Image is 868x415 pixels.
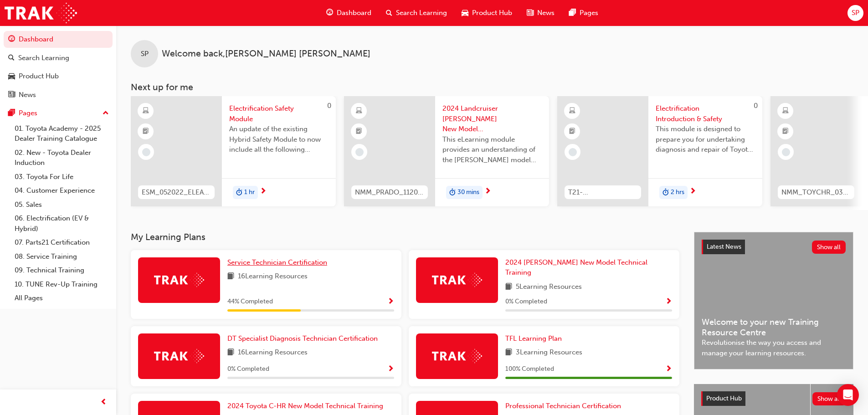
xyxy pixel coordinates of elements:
[505,258,647,277] span: 2024 [PERSON_NAME] New Model Technical Training
[227,271,234,282] span: book-icon
[454,4,519,22] a: car-iconProduct Hub
[19,90,36,100] div: News
[154,273,204,287] img: Trak
[505,257,672,278] a: 2024 [PERSON_NAME] New Model Technical Training
[387,296,394,307] button: Show Progress
[18,53,69,63] div: Search Learning
[837,384,859,406] div: Open Intercom Messenger
[781,187,851,198] span: NMM_TOYCHR_032024_MODULE_1
[142,187,211,198] span: ESM_052022_ELEARN
[238,347,308,359] span: 16 Learning Resources
[568,187,637,198] span: T21-FOD_HVIS_PREREQ
[580,8,598,18] span: Pages
[4,105,113,122] button: Pages
[236,187,242,199] span: duration-icon
[562,4,606,22] a: pages-iconPages
[116,82,868,92] h3: Next up for me
[432,349,482,363] img: Trak
[782,148,790,156] span: learningRecordVerb_NONE-icon
[379,4,454,22] a: search-iconSearch Learning
[11,122,113,146] a: 01. Toyota Academy - 2025 Dealer Training Catalogue
[355,187,424,198] span: NMM_PRADO_112024_MODULE_1
[8,36,15,44] span: guage-icon
[326,7,333,19] span: guage-icon
[656,124,755,155] span: This module is designed to prepare you for undertaking diagnosis and repair of Toyota & Lexus Ele...
[812,241,846,254] button: Show all
[227,347,234,359] span: book-icon
[19,108,37,118] div: Pages
[457,187,479,198] span: 30 mins
[665,296,672,307] button: Show Progress
[227,334,378,343] span: DT Specialist Diagnosis Technician Certification
[527,7,534,19] span: news-icon
[505,364,554,374] span: 100 % Completed
[569,7,576,19] span: pages-icon
[656,103,755,124] span: Electrification Introduction & Safety
[141,49,149,59] span: SP
[569,148,577,156] span: learningRecordVerb_NONE-icon
[131,96,336,206] a: 0ESM_052022_ELEARNElectrification Safety ModuleAn update of the existing Hybrid Safety Module to ...
[344,96,549,206] a: NMM_PRADO_112024_MODULE_12024 Landcruiser [PERSON_NAME] New Model Mechanisms - Model Outline 1Thi...
[19,71,59,82] div: Product Hub
[11,291,113,305] a: All Pages
[387,364,394,375] button: Show Progress
[706,395,742,402] span: Product Hub
[11,146,113,170] a: 02. New - Toyota Dealer Induction
[852,8,859,18] span: SP
[569,105,575,117] span: learningResourceType_ELEARNING-icon
[387,298,394,306] span: Show Progress
[260,188,267,196] span: next-icon
[702,338,846,358] span: Revolutionise the way you access and manage your learning resources.
[356,105,362,117] span: learningResourceType_ELEARNING-icon
[319,4,379,22] a: guage-iconDashboard
[356,126,362,138] span: booktick-icon
[462,7,468,19] span: car-icon
[238,271,308,282] span: 16 Learning Resources
[11,250,113,264] a: 08. Service Training
[11,277,113,292] a: 10. TUNE Rev-Up Training
[227,333,381,344] a: DT Specialist Diagnosis Technician Certification
[4,31,113,48] a: Dashboard
[4,50,113,67] a: Search Learning
[505,333,565,344] a: TFL Learning Plan
[131,232,679,242] h3: My Learning Plans
[665,364,672,375] button: Show Progress
[8,91,15,99] span: news-icon
[103,108,109,119] span: up-icon
[665,298,672,306] span: Show Progress
[689,188,696,196] span: next-icon
[5,3,77,23] img: Trak
[847,5,863,21] button: SP
[143,105,149,117] span: learningResourceType_ELEARNING-icon
[449,187,456,199] span: duration-icon
[505,282,512,293] span: book-icon
[442,134,542,165] span: This eLearning module provides an understanding of the [PERSON_NAME] model line-up and its Katash...
[154,349,204,363] img: Trak
[4,68,113,85] a: Product Hub
[701,391,846,406] a: Product HubShow all
[227,297,273,307] span: 44 % Completed
[519,4,562,22] a: news-iconNews
[557,96,762,206] a: 0T21-FOD_HVIS_PREREQElectrification Introduction & SafetyThis module is designed to prepare you f...
[707,243,741,251] span: Latest News
[337,8,371,18] span: Dashboard
[694,232,853,369] a: Latest NewsShow allWelcome to your new Training Resource CentreRevolutionise the way you access a...
[227,401,387,411] a: 2024 Toyota C-HR New Model Technical Training
[143,126,149,138] span: booktick-icon
[11,263,113,277] a: 09. Technical Training
[516,282,582,293] span: 5 Learning Resources
[11,211,113,236] a: 06. Electrification (EV & Hybrid)
[229,103,329,124] span: Electrification Safety Module
[505,347,512,359] span: book-icon
[386,7,392,19] span: search-icon
[227,258,327,266] span: Service Technician Certification
[505,401,625,411] a: Professional Technician Certification
[396,8,447,18] span: Search Learning
[244,187,255,198] span: 1 hr
[432,273,482,287] img: Trak
[8,72,15,81] span: car-icon
[702,317,846,338] span: Welcome to your new Training Resource Centre
[11,184,113,198] a: 04. Customer Experience
[505,334,562,343] span: TFL Learning Plan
